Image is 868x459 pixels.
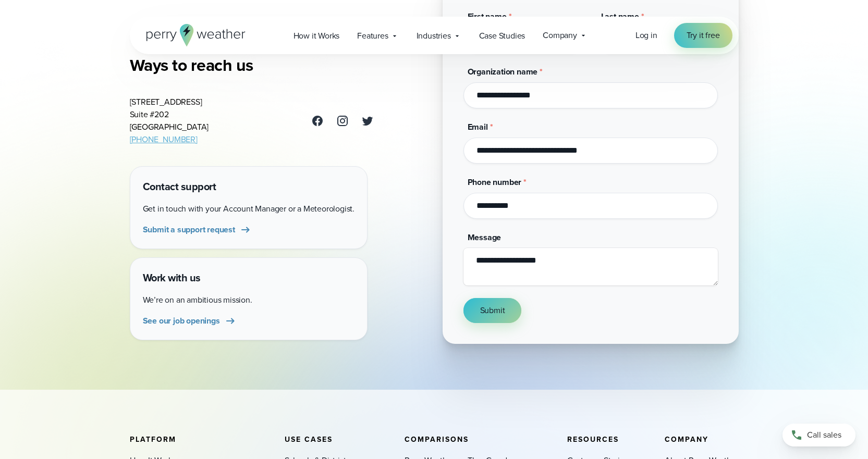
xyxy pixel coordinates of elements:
span: Company [543,29,577,42]
span: Log in [635,29,657,41]
span: Try it free [687,29,720,42]
a: Try it free [674,23,732,48]
span: Features [357,30,388,42]
span: Organization name [468,66,538,78]
address: [STREET_ADDRESS] Suite #202 [GEOGRAPHIC_DATA] [130,96,209,146]
h4: Work with us [143,270,354,286]
span: Use Cases [285,434,333,445]
h4: Contact support [143,179,354,194]
a: Case Studies [470,25,534,46]
span: First name [468,10,507,22]
a: [PHONE_NUMBER] [130,133,198,145]
span: Resources [567,434,619,445]
span: Submit a support request [143,224,235,236]
span: Phone number [468,176,522,188]
p: We’re on an ambitious mission. [143,294,354,306]
a: See our job openings [143,315,237,327]
span: Call sales [807,429,841,441]
span: Industries [417,30,451,42]
span: Comparisons [405,434,469,445]
a: Log in [635,29,657,42]
span: Message [468,231,502,243]
span: Submit [480,304,505,317]
a: Call sales [783,424,855,446]
button: Submit [463,298,522,323]
span: See our job openings [143,315,220,327]
span: How it Works [294,30,340,42]
a: Submit a support request [143,224,252,236]
span: Platform [130,434,176,445]
a: How it Works [285,25,349,46]
span: Case Studies [479,30,525,42]
span: Last name [601,10,639,22]
h3: Ways to reach us [130,55,374,76]
span: Email [468,121,488,133]
p: Get in touch with your Account Manager or a Meteorologist. [143,203,354,215]
span: Company [665,434,708,445]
